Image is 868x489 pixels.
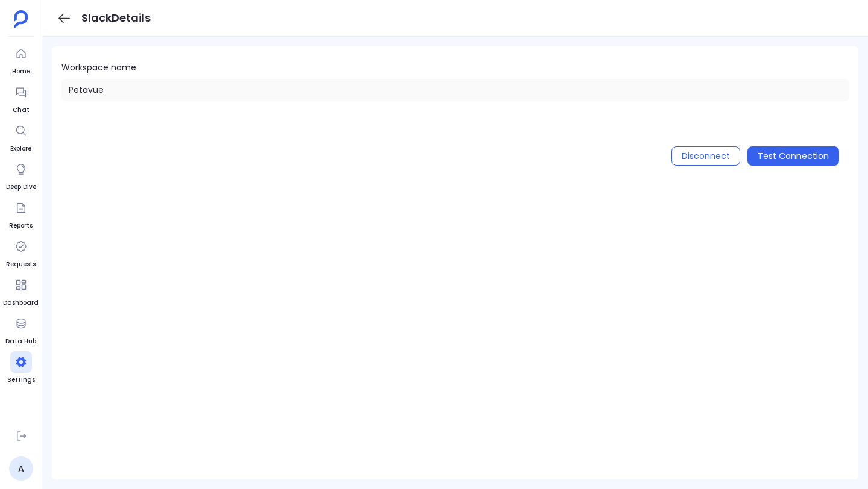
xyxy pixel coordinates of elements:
button: Test Connection [747,146,839,166]
span: Deep Dive [6,182,36,192]
span: Requests [6,260,36,269]
a: Home [10,43,32,76]
a: Chat [10,81,32,115]
h1: Slack Details [81,10,151,26]
span: Disconnect [682,146,730,166]
span: Reports [9,221,33,231]
a: Explore [10,120,32,154]
label: Workspace name [61,61,849,101]
a: Deep Dive [6,158,36,192]
span: Chat [10,105,32,115]
span: Explore [10,144,32,154]
a: Settings [7,351,35,385]
a: A [9,456,33,481]
span: Data Hub [5,337,36,346]
input: Workspace name [61,79,849,101]
span: Home [10,67,32,76]
span: Test Connection [758,146,829,166]
span: Dashboard [3,298,39,308]
a: Reports [9,197,33,231]
a: Dashboard [3,274,39,308]
button: Disconnect [671,146,740,166]
a: Data Hub [5,313,36,346]
a: Requests [6,235,36,269]
img: petavue logo [14,10,28,28]
span: Settings [7,375,35,385]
